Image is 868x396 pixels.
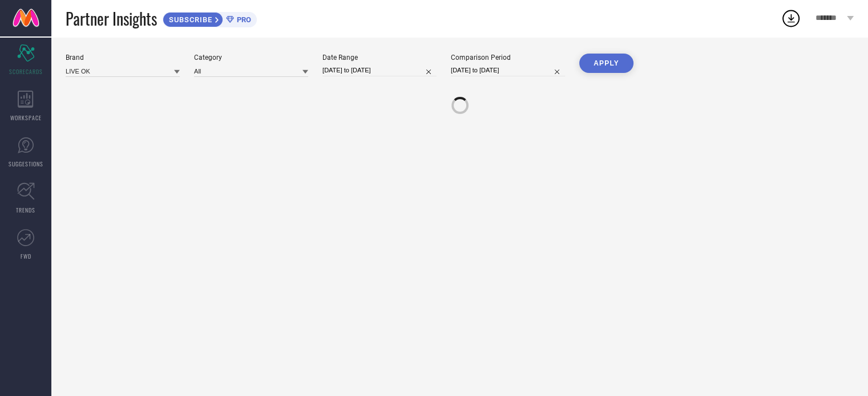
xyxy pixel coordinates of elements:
[322,64,437,76] input: Select date range
[163,9,257,27] a: SUBSCRIBEPRO
[451,64,565,76] input: Select comparison period
[16,206,35,214] span: TRENDS
[9,160,43,168] span: SUGGESTIONS
[234,15,251,24] span: PRO
[9,67,43,76] span: SCORECARDS
[66,54,180,62] div: Brand
[451,54,565,62] div: Comparison Period
[163,15,215,24] span: SUBSCRIBE
[66,7,157,30] span: Partner Insights
[781,8,801,28] div: Open download list
[194,54,308,62] div: Category
[322,54,437,62] div: Date Range
[21,252,31,260] span: FWD
[579,54,633,73] button: APPLY
[10,113,42,122] span: WORKSPACE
